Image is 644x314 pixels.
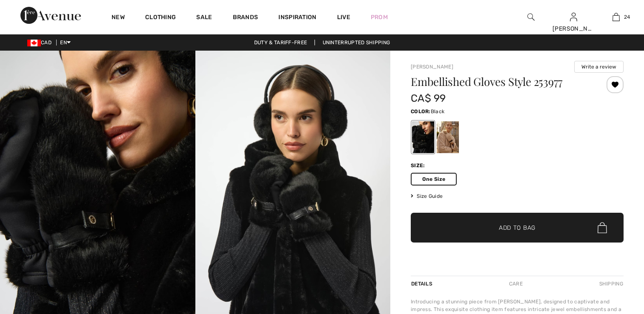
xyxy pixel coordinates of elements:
[411,64,453,70] a: [PERSON_NAME]
[570,13,577,21] a: Sign In
[20,7,81,24] img: 1ère Avenue
[411,173,457,186] span: One Size
[411,162,427,169] div: Size:
[112,14,125,23] a: New
[527,12,535,22] img: search the website
[196,14,212,23] a: Sale
[145,14,176,23] a: Clothing
[624,13,630,21] span: 24
[597,276,624,291] div: Shipping
[371,13,388,22] a: Prom
[411,213,624,243] button: Add to Bag
[411,76,588,87] h1: Embellished Gloves Style 253977
[552,24,594,33] div: [PERSON_NAME]
[27,40,41,46] img: Canadian Dollar
[27,40,55,46] span: CAD
[337,13,350,22] a: Live
[613,12,620,22] img: My Bag
[411,92,446,104] span: CA$ 99
[431,108,445,114] span: Black
[437,121,459,153] div: Almond
[502,276,530,291] div: Care
[411,108,431,114] span: Color:
[570,12,577,22] img: My Info
[60,40,71,46] span: EN
[598,222,607,233] img: Bag.svg
[278,14,316,23] span: Inspiration
[499,223,535,232] span: Add to Bag
[411,276,435,291] div: Details
[595,12,637,22] a: 24
[233,14,258,23] a: Brands
[412,121,434,153] div: Black
[411,192,443,200] span: Size Guide
[574,61,624,73] button: Write a review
